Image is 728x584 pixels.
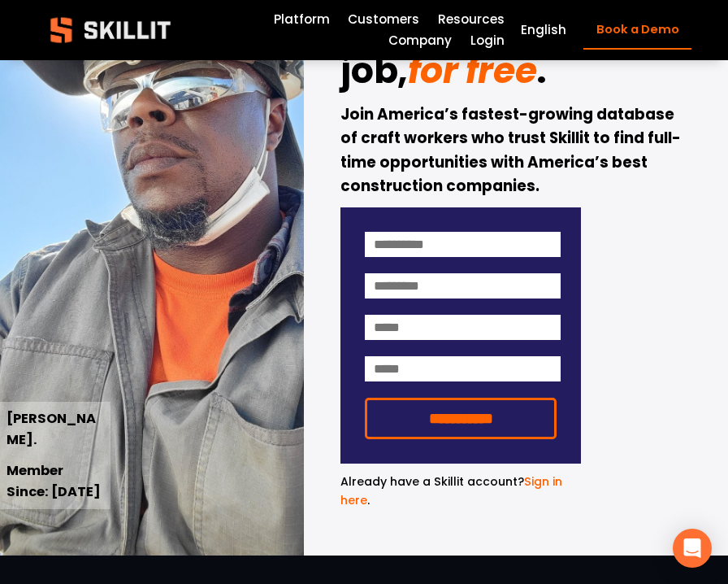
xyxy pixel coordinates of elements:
[438,9,505,30] a: folder dropdown
[521,21,566,40] span: English
[6,409,96,449] strong: [PERSON_NAME].
[340,104,681,197] strong: Join America’s fastest-growing database of craft workers who trust Skillit to find full-time oppo...
[274,9,330,30] a: Platform
[583,11,691,50] a: Book a Demo
[536,46,547,95] strong: .
[6,461,101,501] strong: Member Since: [DATE]
[348,9,419,30] a: Customers
[340,2,580,96] strong: construction job,
[408,46,536,95] em: for free
[340,473,581,509] p: .
[388,30,452,51] a: Company
[470,30,505,51] a: Login
[438,11,505,29] span: Resources
[37,6,184,54] img: Skillit
[340,473,562,508] a: Sign in here
[673,529,712,568] div: Open Intercom Messenger
[340,473,524,490] span: Already have a Skillit account?
[521,20,566,41] div: language picker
